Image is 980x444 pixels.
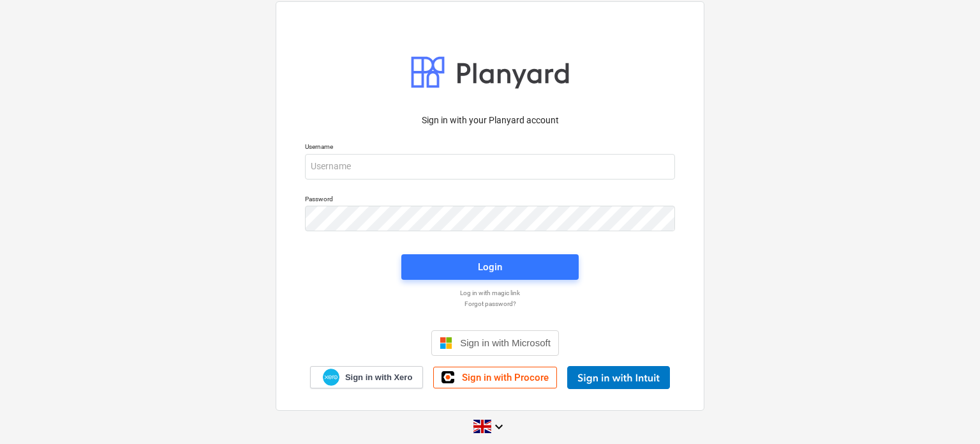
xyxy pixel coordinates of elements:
[305,195,675,206] p: Password
[491,419,507,434] i: keyboard_arrow_down
[440,337,452,349] img: Microsoft logo
[299,300,681,308] a: Forgot password?
[478,259,502,275] div: Login
[460,337,551,348] span: Sign in with Microsoft
[323,369,339,386] img: Xero logo
[401,254,579,280] button: Login
[345,372,412,383] span: Sign in with Xero
[462,372,549,383] span: Sign in with Procore
[305,142,675,153] p: Username
[299,289,681,297] a: Log in with magic link
[433,367,557,388] a: Sign in with Procore
[310,366,424,388] a: Sign in with Xero
[305,154,675,180] input: Username
[305,114,675,127] p: Sign in with your Planyard account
